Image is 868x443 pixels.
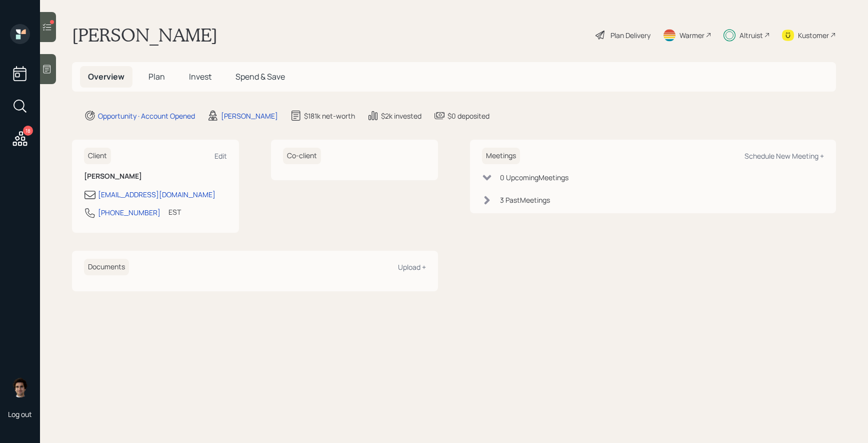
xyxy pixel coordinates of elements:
[798,30,829,41] div: Kustomer
[744,151,824,161] div: Schedule New Meeting +
[23,126,33,136] div: 18
[168,207,181,217] div: EST
[482,148,520,164] h6: Meetings
[610,30,650,41] div: Plan Delivery
[283,148,321,164] h6: Co-client
[84,259,129,275] h6: Documents
[72,24,217,46] h1: [PERSON_NAME]
[500,195,550,205] div: 3 Past Meeting s
[189,71,211,82] span: Invest
[447,111,489,121] div: $0 deposited
[98,111,195,121] div: Opportunity · Account Opened
[84,148,111,164] h6: Client
[148,71,165,82] span: Plan
[10,377,30,397] img: harrison-schaefer-headshot-2.png
[221,111,278,121] div: [PERSON_NAME]
[304,111,355,121] div: $181k net-worth
[88,71,124,82] span: Overview
[235,71,285,82] span: Spend & Save
[84,172,227,181] h6: [PERSON_NAME]
[739,30,763,41] div: Altruist
[500,172,568,183] div: 0 Upcoming Meeting s
[214,151,227,161] div: Edit
[679,30,704,41] div: Warmer
[381,111,421,121] div: $2k invested
[398,262,426,272] div: Upload +
[98,189,215,200] div: [EMAIL_ADDRESS][DOMAIN_NAME]
[98,207,160,218] div: [PHONE_NUMBER]
[8,409,32,419] div: Log out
